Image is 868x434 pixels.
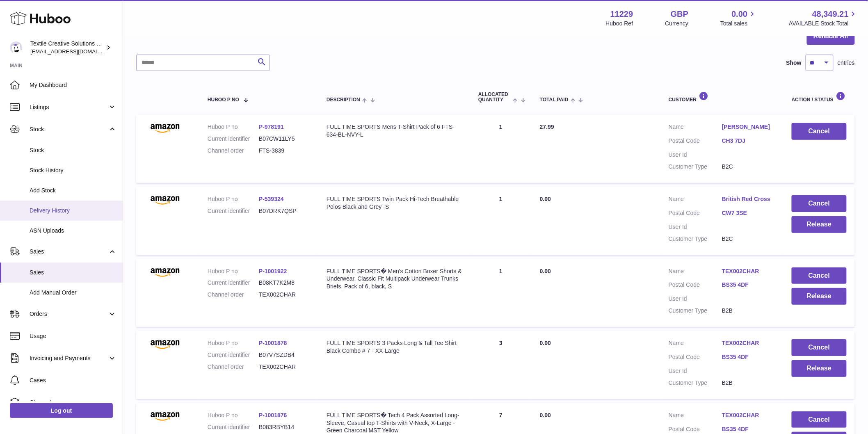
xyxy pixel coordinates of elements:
[208,423,259,431] dt: Current identifier
[259,135,310,143] dd: B07CW11LY5
[720,9,757,27] a: 0.00 Total sales
[792,195,847,212] button: Cancel
[259,268,287,274] a: P-1001922
[669,209,722,219] dt: Postal Code
[30,332,116,340] span: Usage
[30,146,116,154] span: Stock
[732,9,748,20] span: 0.00
[786,59,802,67] label: Show
[722,353,775,361] a: BS35 4DF
[807,28,855,45] button: Release All
[208,267,259,275] dt: Huboo P no
[259,207,310,215] dd: B07DRK7QSP
[669,195,722,205] dt: Name
[208,411,259,419] dt: Huboo P no
[540,97,569,103] span: Total paid
[208,97,239,103] span: Huboo P no
[669,163,722,171] dt: Customer Type
[30,289,116,297] span: Add Manual Order
[327,97,360,103] span: Description
[606,20,633,27] div: Huboo Ref
[722,163,775,171] dd: B2C
[792,267,847,284] button: Cancel
[669,379,722,387] dt: Customer Type
[671,9,688,20] strong: GBP
[144,267,185,277] img: amazon.png
[327,195,462,211] div: FULL TIME SPORTS Twin Pack Hi-Tech Breathable Polos Black and Grey -S
[669,411,722,421] dt: Name
[259,363,310,371] dd: TEX002CHAR
[30,354,108,362] span: Invoicing and Payments
[792,360,847,377] button: Release
[208,195,259,203] dt: Huboo P no
[30,167,116,174] span: Stock History
[208,339,259,347] dt: Huboo P no
[327,339,462,355] div: FULL TIME SPORTS 3 Packs Long & Tall Tee Shirt Black Combo # 7 - XX-Large
[669,151,722,159] dt: User Id
[540,412,551,418] span: 0.00
[327,267,462,291] div: FULL TIME SPORTS� Men's Cotton Boxer Shorts & Underwear, Classic Fit Multipack Underwear Trunks B...
[669,295,722,303] dt: User Id
[470,331,532,399] td: 3
[259,351,310,359] dd: B07V7SZDB4
[540,123,554,130] span: 27.99
[30,126,108,133] span: Stock
[722,339,775,347] a: TEX002CHAR
[470,115,532,183] td: 1
[722,425,775,433] a: BS35 4DF
[720,20,757,27] span: Total sales
[722,307,775,315] dd: B2B
[669,235,722,243] dt: Customer Type
[669,123,722,133] dt: Name
[792,91,847,103] div: Action / Status
[30,227,116,235] span: ASN Uploads
[30,377,116,384] span: Cases
[144,411,185,421] img: amazon.png
[669,267,722,277] dt: Name
[470,259,532,327] td: 1
[792,288,847,305] button: Release
[144,195,185,205] img: amazon.png
[208,135,259,143] dt: Current identifier
[10,41,22,54] img: sales@textilecreativesolutions.co.uk
[208,291,259,299] dt: Channel order
[259,279,310,287] dd: B08KT7K2M8
[669,223,722,231] dt: User Id
[722,267,775,275] a: TEX002CHAR
[259,340,287,346] a: P-1001878
[792,339,847,356] button: Cancel
[30,187,116,194] span: Add Stock
[610,9,633,20] strong: 11229
[327,123,462,139] div: FULL TIME SPORTS Mens T-Shirt Pack of 6 FTS-634-BL-NVY-L
[792,216,847,233] button: Release
[665,20,689,27] div: Currency
[259,196,284,202] a: P-539324
[10,403,113,418] a: Log out
[30,81,116,89] span: My Dashboard
[722,281,775,289] a: BS35 4DF
[669,339,722,349] dt: Name
[540,340,551,346] span: 0.00
[722,123,775,131] a: [PERSON_NAME]
[722,235,775,243] dd: B2C
[669,353,722,363] dt: Postal Code
[722,411,775,419] a: TEX002CHAR
[722,137,775,145] a: CH3 7DJ
[789,20,858,27] span: AVAILABLE Stock Total
[144,123,185,133] img: amazon.png
[30,207,116,215] span: Delivery History
[208,147,259,155] dt: Channel order
[722,379,775,387] dd: B2B
[30,248,108,256] span: Sales
[669,307,722,315] dt: Customer Type
[30,310,108,318] span: Orders
[470,187,532,255] td: 1
[722,195,775,203] a: British Red Cross
[30,399,116,407] span: Channels
[792,123,847,140] button: Cancel
[838,59,855,67] span: entries
[259,423,310,431] dd: B083RBYB14
[478,92,511,103] span: ALLOCATED Quantity
[30,269,116,276] span: Sales
[208,279,259,287] dt: Current identifier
